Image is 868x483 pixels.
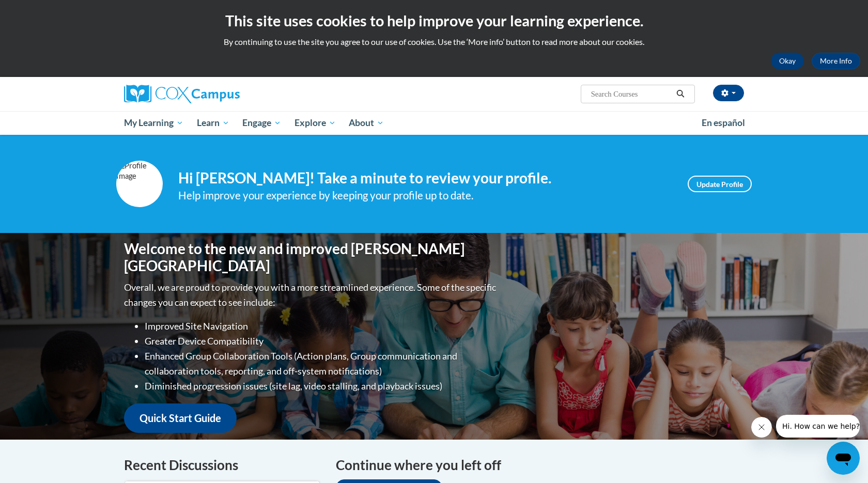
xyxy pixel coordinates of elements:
a: More Info [812,53,860,69]
a: Engage [236,111,288,135]
a: Quick Start Guide [124,403,237,433]
iframe: Message from company [776,415,860,438]
a: Cox Campus [124,85,320,103]
a: Update Profile [688,176,752,192]
a: Explore [288,111,343,135]
li: Greater Device Compatibility [145,334,499,349]
li: Improved Site Navigation [145,319,499,334]
img: Profile Image [116,161,163,207]
img: Cox Campus [124,85,240,103]
li: Diminished progression issues (site lag, video stalling, and playback issues) [145,379,499,394]
h2: This site uses cookies to help improve your learning experience. [8,10,860,31]
span: En español [702,117,745,128]
a: En español [695,112,752,134]
p: By continuing to use the site you agree to our use of cookies. Use the ‘More info’ button to read... [8,36,860,48]
h4: Recent Discussions [124,455,320,475]
li: Enhanced Group Collaboration Tools (Action plans, Group communication and collaboration tools, re... [145,349,499,379]
div: Help improve your experience by keeping your profile up to date. [178,187,672,204]
button: Okay [771,53,804,69]
iframe: Button to launch messaging window [827,442,860,475]
a: My Learning [117,111,190,135]
h4: Hi [PERSON_NAME]! Take a minute to review your profile. [178,169,672,187]
button: Account Settings [713,85,744,101]
span: My Learning [124,117,183,129]
span: About [349,117,384,129]
h4: Continue where you left off [336,455,744,475]
h1: Welcome to the new and improved [PERSON_NAME][GEOGRAPHIC_DATA] [124,240,499,275]
span: Learn [197,117,229,129]
p: Overall, we are proud to provide you with a more streamlined experience. Some of the specific cha... [124,280,499,310]
a: Learn [190,111,236,135]
input: Search Courses [590,88,673,100]
span: Explore [295,117,336,129]
span: Engage [242,117,281,129]
a: About [343,111,391,135]
button: Search [673,88,688,100]
iframe: Close message [751,417,772,438]
div: Main menu [109,111,760,135]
